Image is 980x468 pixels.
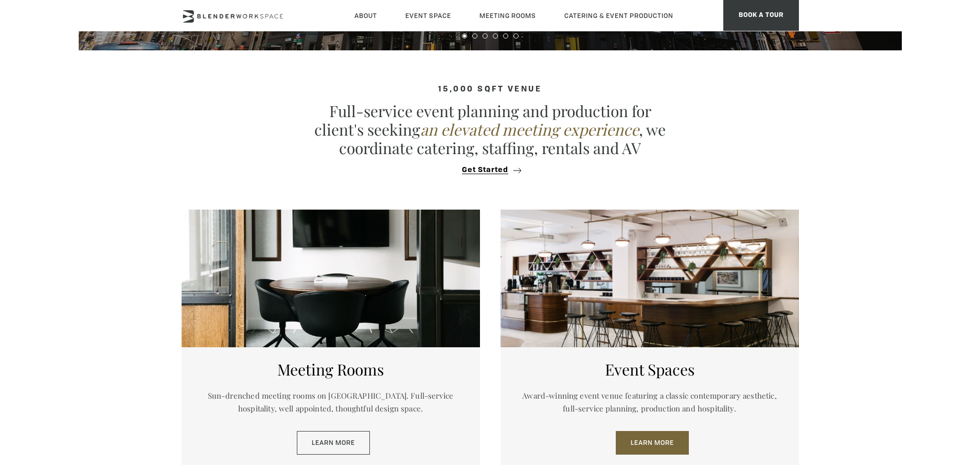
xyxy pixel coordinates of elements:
[182,85,799,94] h4: 15,000 sqft venue
[462,166,508,174] span: Get Started
[516,360,783,379] h5: Event Spaces
[197,389,465,416] p: Sun-drenched meeting rooms on [GEOGRAPHIC_DATA]. Full-service hospitality, well appointed, though...
[459,165,521,175] button: Get Started
[420,119,639,140] em: an elevated meeting experience
[795,336,980,468] iframe: Chat Widget
[297,431,370,455] a: Learn More
[616,431,689,455] a: Learn More
[197,360,465,379] h5: Meeting Rooms
[310,102,670,157] p: Full-service event planning and production for client's seeking , we coordinate catering, staffin...
[516,389,783,416] p: Award-winning event venue featuring a classic contemporary aesthetic, full-service planning, prod...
